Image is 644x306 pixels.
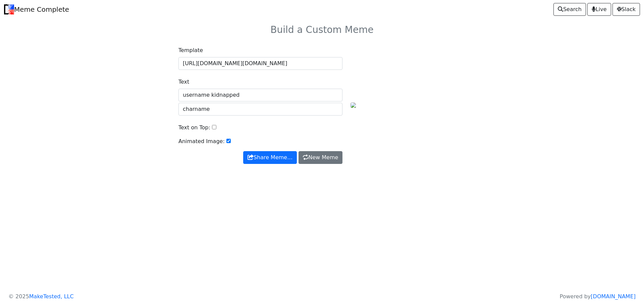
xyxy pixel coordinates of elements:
input: Background Image URL [178,57,342,70]
input: Bottom line of text [178,103,342,116]
label: Text [178,78,189,86]
a: Slack [612,3,640,16]
label: Text on Top: [178,124,210,132]
a: [DOMAIN_NAME] [591,293,636,300]
a: Search [553,3,586,16]
span: Live [592,5,607,13]
a: Meme Complete [4,3,69,16]
p: Powered by [560,293,636,301]
span: Search [558,5,582,13]
h3: Build a Custom Meme [105,24,539,36]
button: Share Meme… [243,151,297,164]
a: New Meme [299,151,342,164]
img: Meme Complete [4,4,14,14]
input: Top line of text [178,89,342,101]
span: New Meme [303,154,338,162]
a: Live [587,3,611,16]
a: MakeTested, LLC [29,293,74,300]
p: © 2025 [8,293,74,301]
label: Template [178,46,203,54]
label: Animated Image: [178,137,225,145]
span: Slack [617,5,636,13]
